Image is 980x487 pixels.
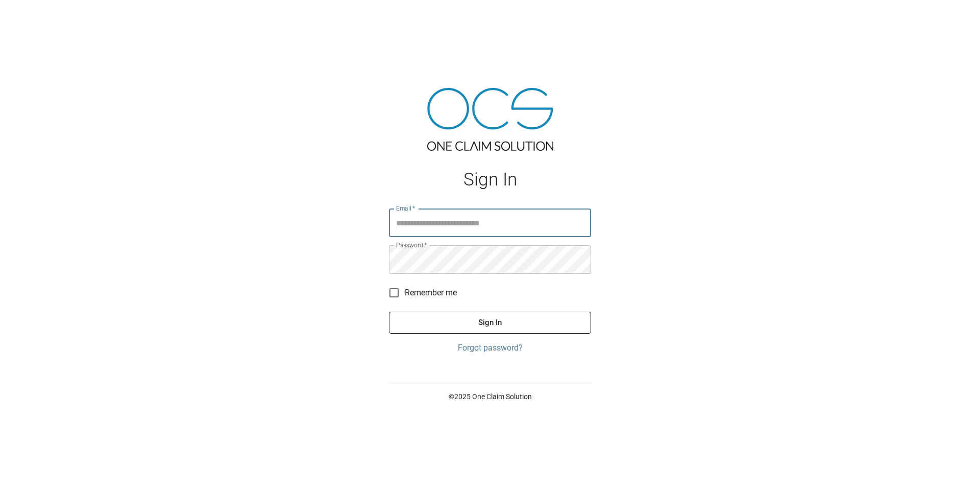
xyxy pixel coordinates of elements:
button: Sign In [389,312,591,333]
p: © 2025 One Claim Solution [389,391,591,402]
img: ocs-logo-tra.png [427,88,553,151]
label: Password [396,241,427,249]
label: Email [396,204,415,213]
span: Remember me [405,287,457,299]
a: Forgot password? [389,342,591,354]
img: ocs-logo-white-transparent.png [12,6,53,27]
h1: Sign In [389,169,591,190]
